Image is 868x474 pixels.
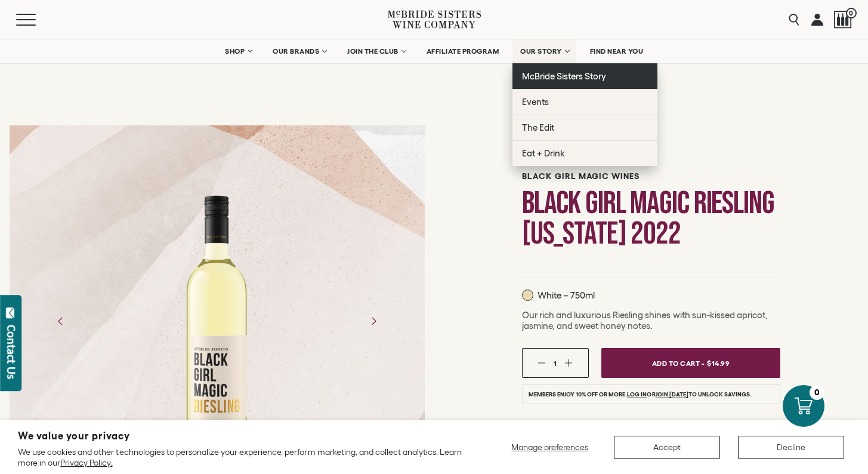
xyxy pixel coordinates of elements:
button: Add To Cart - $14.99 [601,348,780,378]
span: The Edit [522,122,554,133]
span: Manage preferences [511,442,588,452]
a: AFFILIATE PROGRAM [419,39,507,63]
a: OUR BRANDS [265,39,333,63]
a: join [DATE] [656,391,688,398]
p: We use cookies and other technologies to personalize your experience, perform marketing, and coll... [18,447,462,468]
span: Eat + Drink [522,148,565,158]
span: JOIN THE CLUB [347,47,399,56]
p: White – 750ml [522,290,595,301]
li: Members enjoy 10% off or more. or to unlock savings. [522,384,780,404]
span: FIND NEAR YOU [590,47,644,56]
a: Log in [627,391,647,398]
span: OUR STORY [520,47,562,56]
h2: We value your privacy [18,431,462,441]
a: JOIN THE CLUB [339,39,413,63]
button: Accept [614,436,720,459]
button: Next [358,306,389,337]
a: The Edit [512,115,657,140]
span: 0 [846,8,857,19]
span: OUR BRANDS [273,47,319,56]
button: Decline [738,436,844,459]
a: Events [512,89,657,115]
div: 0 [810,385,824,400]
span: Events [522,97,549,107]
h1: Black Girl Magic Riesling [US_STATE] 2022 [522,188,780,249]
div: Contact Us [5,325,17,379]
h6: Black Girl Magic Wines [522,171,780,181]
span: AFFILIATE PROGRAM [427,47,499,56]
a: FIND NEAR YOU [582,39,651,63]
a: OUR STORY [512,39,576,63]
button: Previous [45,306,76,337]
a: Privacy Policy. [60,458,112,467]
span: McBride Sisters Story [522,71,606,81]
span: SHOP [225,47,245,56]
button: Manage preferences [504,436,596,459]
span: Our rich and luxurious Riesling shines with sun-kissed apricot, jasmine, and sweet honey notes. [522,310,768,331]
a: Eat + Drink [512,140,657,166]
span: $14.99 [707,355,730,372]
a: McBride Sisters Story [512,63,657,89]
span: Add To Cart - [652,355,705,372]
span: 1 [554,359,557,367]
button: Mobile Menu Trigger [16,14,59,26]
a: SHOP [217,39,259,63]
